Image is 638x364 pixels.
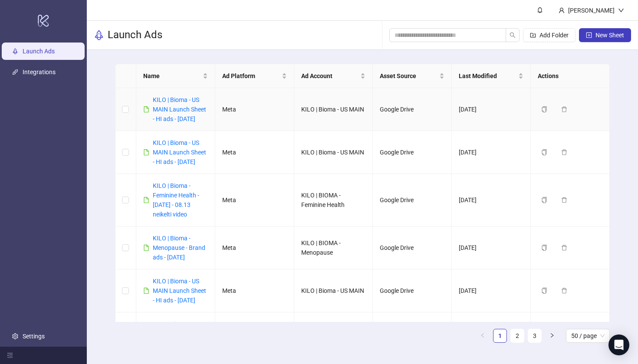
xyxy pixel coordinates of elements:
[215,226,294,269] td: Meta
[579,28,631,42] button: New Sheet
[23,333,45,340] a: Settings
[566,329,610,343] div: Page Size
[561,245,567,251] span: delete
[7,352,13,358] span: menu-fold
[108,28,162,42] h3: Launch Ads
[565,6,618,15] div: [PERSON_NAME]
[452,64,531,88] th: Last Modified
[452,174,531,226] td: [DATE]
[452,226,531,269] td: [DATE]
[561,288,567,294] span: delete
[153,321,206,347] a: KILO | Bioma - US MAIN Launch Sheet - brand ads - [DATE]
[143,71,201,81] span: Name
[541,149,547,155] span: copy
[549,333,555,338] span: right
[539,32,569,39] span: Add Folder
[294,174,373,226] td: KILO | BIOMA - Feminine Health
[510,329,524,343] li: 2
[373,64,452,88] th: Asset Source
[294,88,373,131] td: KILO | Bioma - US MAIN
[143,149,149,155] span: file
[143,106,149,112] span: file
[618,7,624,13] span: down
[541,245,547,251] span: copy
[215,88,294,131] td: Meta
[452,269,531,312] td: [DATE]
[476,329,490,343] li: Previous Page
[294,131,373,174] td: KILO | Bioma - US MAIN
[301,71,359,81] span: Ad Account
[537,7,543,13] span: bell
[511,329,524,342] a: 2
[215,64,294,88] th: Ad Platform
[136,64,215,88] th: Name
[586,32,592,38] span: plus-square
[541,106,547,112] span: copy
[531,64,610,88] th: Actions
[373,312,452,355] td: Google Drive
[545,329,559,343] button: right
[561,106,567,112] span: delete
[476,329,490,343] button: left
[493,329,506,342] a: 1
[528,329,542,343] li: 3
[561,149,567,155] span: delete
[23,69,56,75] a: Integrations
[373,131,452,174] td: Google Drive
[528,329,541,342] a: 3
[143,197,149,203] span: file
[595,32,624,39] span: New Sheet
[452,88,531,131] td: [DATE]
[294,269,373,312] td: KILO | Bioma - US MAIN
[153,96,206,122] a: KILO | Bioma - US MAIN Launch Sheet - HI ads - [DATE]
[294,64,373,88] th: Ad Account
[523,28,576,42] button: Add Folder
[541,197,547,203] span: copy
[380,71,437,81] span: Asset Source
[452,312,531,355] td: [DATE]
[215,131,294,174] td: Meta
[541,288,547,294] span: copy
[373,226,452,269] td: Google Drive
[452,131,531,174] td: [DATE]
[545,329,559,343] li: Next Page
[153,139,206,165] a: KILO | Bioma - US MAIN Launch Sheet - HI ads - [DATE]
[294,312,373,355] td: KILO | Bioma - US MAIN
[559,7,565,13] span: user
[561,197,567,203] span: delete
[222,71,280,81] span: Ad Platform
[493,329,507,343] li: 1
[571,329,605,342] span: 50 / page
[480,333,485,338] span: left
[153,182,199,218] a: KILO | Bioma - Feminine Health - [DATE] - 08.13 neikelti video
[215,312,294,355] td: Meta
[23,48,55,55] a: Launch Ads
[143,245,149,251] span: file
[215,269,294,312] td: Meta
[373,269,452,312] td: Google Drive
[459,71,516,81] span: Last Modified
[153,278,206,304] a: KILO | Bioma - US MAIN Launch Sheet - HI ads - [DATE]
[510,32,516,38] span: search
[373,88,452,131] td: Google Drive
[608,334,629,355] div: Open Intercom Messenger
[530,32,536,38] span: folder-add
[215,174,294,226] td: Meta
[94,30,104,40] span: rocket
[153,235,205,261] a: KILO | Bioma - Menopause - Brand ads - [DATE]
[143,288,149,294] span: file
[373,174,452,226] td: Google Drive
[294,226,373,269] td: KILO | BIOMA - Menopause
